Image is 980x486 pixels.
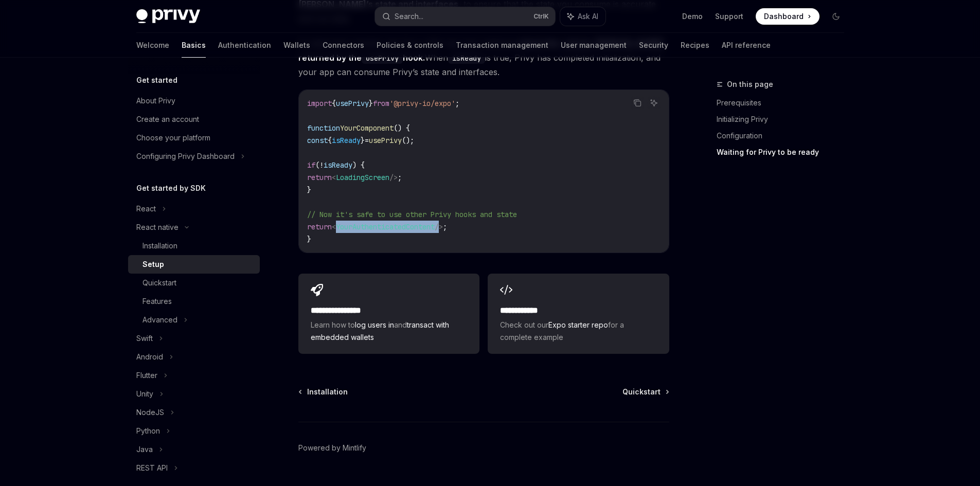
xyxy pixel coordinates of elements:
[369,99,373,108] span: }
[717,111,852,128] a: Initializing Privy
[136,462,168,474] div: REST API
[136,74,177,86] h5: Get started
[443,222,447,231] span: ;
[361,136,365,145] span: }
[136,406,164,419] div: NodeJS
[561,33,627,58] a: User management
[136,388,153,400] div: Unity
[298,274,479,354] a: **** **** **** *Learn how tolog users inandtransact with embedded wallets
[298,443,366,453] a: Powered by Mintlify
[828,8,844,25] button: Toggle dark mode
[394,123,410,133] span: () {
[336,99,369,108] span: usePrivy
[362,52,403,64] code: usePrivy
[311,319,467,344] span: Learn how to and
[128,255,260,274] a: Setup
[369,136,402,145] span: usePrivy
[136,351,163,363] div: Android
[128,92,260,110] a: About Privy
[717,95,852,111] a: Prerequisites
[307,123,340,133] span: function
[324,160,352,170] span: isReady
[455,99,459,108] span: ;
[182,33,206,58] a: Basics
[764,11,804,22] span: Dashboard
[456,33,548,58] a: Transaction management
[647,96,661,110] button: Ask AI
[560,7,605,26] button: Ask AI
[500,319,656,344] span: Check out our for a complete example
[448,52,485,64] code: isReady
[631,96,644,110] button: Copy the contents from the code block
[299,387,348,397] a: Installation
[142,295,172,308] div: Features
[352,160,365,170] span: ) {
[128,129,260,147] a: Choose your platform
[682,11,703,22] a: Demo
[375,7,555,26] button: Search...CtrlK
[340,123,394,133] span: YourComponent
[548,320,608,329] a: Expo starter repo
[639,33,668,58] a: Security
[307,222,332,231] span: return
[389,173,398,182] span: />
[756,8,819,25] a: Dashboard
[128,274,260,292] a: Quickstart
[128,110,260,129] a: Create an account
[722,33,771,58] a: API reference
[136,425,160,437] div: Python
[136,95,175,107] div: About Privy
[365,136,369,145] span: =
[373,99,389,108] span: from
[328,136,332,145] span: {
[307,160,315,170] span: if
[355,320,394,329] a: log users in
[142,240,177,252] div: Installation
[377,33,443,58] a: Policies & controls
[398,173,402,182] span: ;
[136,221,179,233] div: React native
[715,11,743,22] a: Support
[727,78,773,91] span: On this page
[307,173,332,182] span: return
[533,12,549,21] span: Ctrl K
[136,443,153,456] div: Java
[142,314,177,326] div: Advanced
[717,144,852,160] a: Waiting for Privy to be ready
[142,277,176,289] div: Quickstart
[622,387,661,397] span: Quickstart
[218,33,271,58] a: Authentication
[336,173,389,182] span: LoadingScreen
[136,33,169,58] a: Welcome
[717,128,852,144] a: Configuration
[136,132,210,144] div: Choose your platform
[389,99,455,108] span: '@privy-io/expo'
[332,136,361,145] span: isReady
[142,258,164,271] div: Setup
[307,136,328,145] span: const
[622,387,668,397] a: Quickstart
[323,33,364,58] a: Connectors
[332,173,336,182] span: <
[136,113,199,125] div: Create an account
[488,274,669,354] a: **** **** **Check out ourExpo starter repofor a complete example
[395,10,423,23] div: Search...
[578,11,598,22] span: Ask AI
[307,210,517,219] span: // Now it's safe to use other Privy hooks and state
[136,182,206,194] h5: Get started by SDK
[307,235,311,244] span: }
[402,136,414,145] span: ();
[435,222,443,231] span: />
[298,36,669,79] span: To determine whether the Privy SDK has fully initialized, When is true, Privy has completed initi...
[136,332,153,345] div: Swift
[283,33,310,58] a: Wallets
[332,222,336,231] span: <
[128,237,260,255] a: Installation
[332,99,336,108] span: {
[336,222,435,231] span: YourAuthenticatedContent
[307,185,311,194] span: }
[319,160,324,170] span: !
[136,203,156,215] div: React
[307,387,348,397] span: Installation
[128,292,260,311] a: Features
